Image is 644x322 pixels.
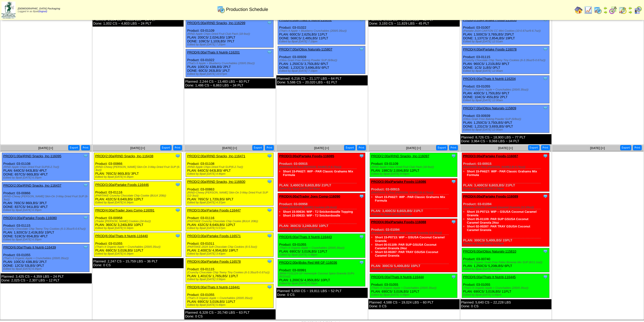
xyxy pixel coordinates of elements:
[371,213,457,216] div: Edited by Bpali [DATE] 6:37pm
[267,259,272,264] img: Tooltip
[265,145,274,150] button: Print
[187,32,273,35] div: (RIND Apple Chips Dried Fruit Club Pack (18-9oz))
[278,193,365,232] div: Product: 03-00958 PLAN: 360CS / 3,240LBS / 10PLT
[2,244,90,272] div: Product: 03-01055 PLAN: 100CS / 438LBS / 2PLT DONE: 12CS / 53LBS / 0PLT
[83,153,88,158] img: Tooltip
[463,261,549,264] div: (OTTOs Organic Grain Free Paleo Brownie Mix SUP (6/11.1oz))
[186,233,273,257] div: Product: 03-01011 PLAN: 2,400CS / 4,954LBS / 19PLT
[276,75,368,85] div: Planned: 6,216 CS ~ 21,177 LBS ~ 64 PLT Done: 5,586 CS ~ 20,020 LBS ~ 61 PLT
[267,179,272,184] img: Tooltip
[187,154,245,158] a: PROD(2:00a)RIND Snacks, Inc-116471
[462,248,549,272] div: Product: 03-00740 PLAN: 1,250CS / 5,208LBS / 6PLT
[95,201,181,204] div: Edited by Bpali [DATE] 6:34pm
[278,259,365,287] div: Product: 03-00991 PLAN: 1,200CS / 4,950LBS / 10PLT
[463,268,549,271] div: Edited by Bpali [DATE] 6:01pm
[463,69,549,73] div: Edited by Bpali [DATE] 12:00am
[93,258,184,268] div: Planned: 2,247 CS ~ 15,759 LBS ~ 36 PLT Done: 0 CS
[187,234,241,238] a: PROD(3:00a)Partake Foods-116571
[541,145,550,150] button: Print
[463,40,549,43] div: Edited by Bpali [DATE] 12:01am
[451,274,456,279] img: Tooltip
[359,194,364,199] img: Tooltip
[95,166,181,172] div: (RIND-Chewy [PERSON_NAME] Skin-On 3-Way Dried Fruit SUP (6-3oz))
[357,145,366,150] button: Print
[543,76,548,81] img: Tooltip
[451,219,456,224] img: Tooltip
[217,5,225,13] img: calendarprod.gif
[467,225,530,232] a: Short 02-00287: PAR TRAY GSUSA Coconut Caramel Granola
[344,145,355,150] button: Export
[38,146,53,150] a: [DATE] [+]
[187,285,240,289] a: PROD(6:00a)Thats It Nutriti-116441
[463,128,549,131] div: Edited by Bpali [DATE] 12:00am
[187,297,273,300] div: (That's It Organic Apple + Crunchables (200/0.35oz))
[628,6,632,10] img: arrowleft.gif
[528,145,540,150] button: Export
[463,275,516,279] a: PROD(6:00a)Thats It Nutriti-116445
[184,309,276,319] div: Planned: 6,328 CS ~ 20,740 LBS ~ 63 PLT Done: 0 CS
[175,208,180,213] img: Tooltip
[543,153,548,158] img: Tooltip
[371,191,457,194] div: (PARTAKE-6.75oz [PERSON_NAME] (6-6.75oz))
[267,233,272,238] img: Tooltip
[187,252,273,255] div: Edited by Bpali [DATE] 3:43pm
[1,273,92,283] div: Planned: 3,425 CS ~ 4,359 LBS ~ 24 PLT Done: 2,025 CS ~ 2,307 LBS ~ 12 PLT
[543,249,548,254] img: Tooltip
[543,105,548,111] img: Tooltip
[278,234,365,258] div: Product: 03-01055 PLAN: 690CS / 3,019LBS / 11PLT
[279,272,365,278] div: (BRM P101224 GF Homestyle Coconut Spice Granola SUPs (6/11oz))
[467,217,529,224] a: Short 05-01109: PAR SUP GSUSA Coconut Caramel Granola 24oz
[463,166,549,169] div: (PARTAKE-6.75oz [PERSON_NAME] (6-6.75oz))
[267,50,272,55] img: Tooltip
[467,210,537,217] a: Short 15-P0713: WIP – GSUSA Coconut Caramel Granola
[81,145,90,150] button: Print
[279,47,332,51] a: PROD(7:00a)Ottos Naturals-115807
[370,219,457,272] div: Product: 03-01094 PLAN: 300CS / 5,400LBS / 15PLT
[160,145,172,150] button: Export
[3,209,89,212] div: Edited by Bpali [DATE] 6:35pm
[2,153,90,181] div: Product: 03-01108 PLAN: 640CS / 643LBS / 4PLT DONE: 657CS / 660LBS / 4PLT
[371,166,457,169] div: (RIND Apple Chips Dried Fruit Club Pack (18-9oz))
[3,184,61,187] a: PROD(2:00a)RIND Snacks, Inc-116437
[590,146,605,150] span: [DATE] [+]
[463,59,549,62] div: (Crunchy Chocolate Chip Teeny Tiny Cookies (6-3.35oz/5-0.67oz))
[406,146,421,150] span: [DATE] [+]
[371,275,424,279] a: PROD(6:00a)Thats It Nutriti-116444
[371,287,457,290] div: (That's It Organic Apple + Crunchables (200/0.35oz))
[279,29,365,32] div: (That's It Apple + Blueberry Crunchables (200/0.35oz))
[463,99,549,102] div: Edited by Bpali [DATE] 12:00am
[279,235,332,239] a: PROD(6:00a)Thats It Nutriti-116443
[175,153,180,158] img: Tooltip
[279,246,365,249] div: (That's It Organic Apple + Crunchables (200/0.35oz))
[68,145,80,150] button: Export
[463,77,516,81] a: PROD(6:00a)Thats It Nutriti-116204
[283,170,353,177] a: Short 15-PA627: WIP - PAR Classic Grahams Mix Formula
[187,201,273,204] div: Edited by Bpali [DATE] 4:37pm
[314,146,329,150] a: [DATE] [+]
[278,153,365,192] div: Product: 03-00915 PLAN: 3,400CS / 8,602LBS / 21PLT
[278,17,365,45] div: Product: 03-01022 PLAN: 600CS / 2,625LBS / 11PLT DONE: 568CS / 2,485LBS / 11PLT
[634,6,642,14] img: calendarcustomer.gif
[279,59,365,62] div: (Ottos Grain Free Baking Powder SUP (6/8oz))
[276,288,368,298] div: Planned: 5,650 CS ~ 19,811 LBS ~ 52 PLT Done: 0 CS
[186,207,273,231] div: Product: 03-01116 PLAN: 432CS / 8,640LBS / 12PLT
[3,195,89,201] div: (RIND-Chewy [PERSON_NAME] Skin-On 3-Way Dried Fruit SUP (6-3oz))
[3,245,56,249] a: PROD(6:00a)Thats It Nutriti-116439
[371,154,429,158] a: PROD(2:00a)RIND Snacks, Inc-116097
[279,206,365,209] div: (Trader [PERSON_NAME] Cookies (24-6oz))
[184,78,276,88] div: Planned: 2,244 CS ~ 13,483 LBS ~ 60 PLT Done: 1,486 CS ~ 6,863 LBS ~ 34 PLT
[187,227,273,230] div: Edited by Bpali [DATE] 5:57pm
[18,7,60,10] span: [DEMOGRAPHIC_DATA] Packaging
[463,29,549,32] div: (Partake 2024 CARTON CC Mini Cookies (10-0.67oz/6-6.7oz))
[463,242,549,245] div: Edited by Bpali [DATE] 8:23pm
[95,194,181,197] div: (PARTAKE Crunchy Chocolate Chip Cookie (BULK 20lb))
[609,6,617,14] img: calendarblend.gif
[359,234,364,239] img: Tooltip
[463,287,549,290] div: (That's It Organic Apple + Crunchables (200/0.35oz))
[462,193,549,247] div: Product: 03-01094 PLAN: 300CS / 5,400LBS / 15PLT
[95,154,153,158] a: PROD(2:00a)RIND Snacks, Inc-116438
[462,17,549,45] div: Product: 03-01007 PLAN: 1,500CS / 3,765LBS / 25PLT DONE: 1,137CS / 2,854LBS / 19PLT
[3,238,89,241] div: Edited by Bpali [DATE] 6:35pm
[603,10,607,14] img: arrowright.gif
